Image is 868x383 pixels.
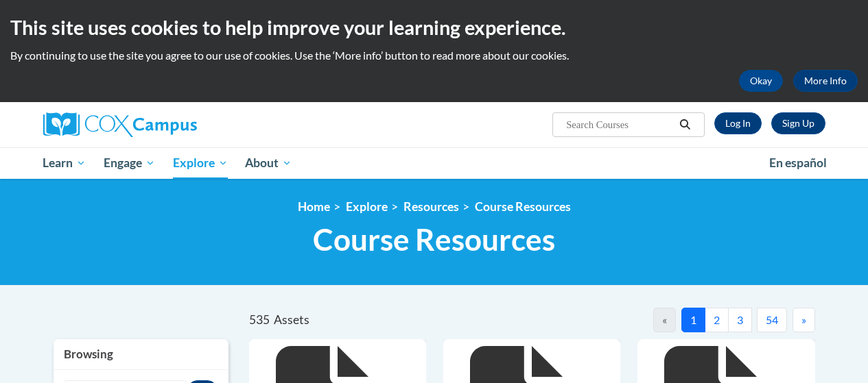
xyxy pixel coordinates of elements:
a: Learn [34,147,95,179]
a: Register [771,112,825,134]
button: Okay [739,70,783,92]
h2: This site uses cookies to help improve your learning experience. [10,14,858,41]
p: By continuing to use the site you agree to our use of cookies. Use the ‘More info’ button to read... [10,48,858,63]
a: Resources [403,199,459,214]
a: Engage [95,147,164,179]
a: Cox Campus [43,112,290,137]
button: 3 [728,308,752,332]
button: 54 [757,308,787,332]
span: Explore [173,155,228,171]
span: » [801,313,806,326]
a: Explore [346,199,388,214]
a: En español [760,149,836,177]
span: About [245,155,292,171]
span: Learn [43,155,86,171]
h3: Browsing [64,346,218,362]
input: Search Courses [565,116,675,133]
a: Log In [714,112,762,134]
a: About [236,147,301,179]
span: Assets [274,312,309,327]
button: Search [675,116,695,133]
a: Explore [164,147,237,179]
button: 1 [681,308,705,332]
a: More Info [793,70,858,92]
span: Engage [104,155,155,171]
button: 2 [705,308,729,332]
div: Main menu [33,147,836,179]
span: 535 [249,312,270,327]
span: En español [769,156,827,170]
span: Course Resources [313,221,555,258]
img: Cox Campus [43,112,197,137]
a: Course Resources [475,199,571,214]
nav: Pagination Navigation [532,308,815,332]
a: Home [298,199,330,214]
button: Next [793,308,815,332]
